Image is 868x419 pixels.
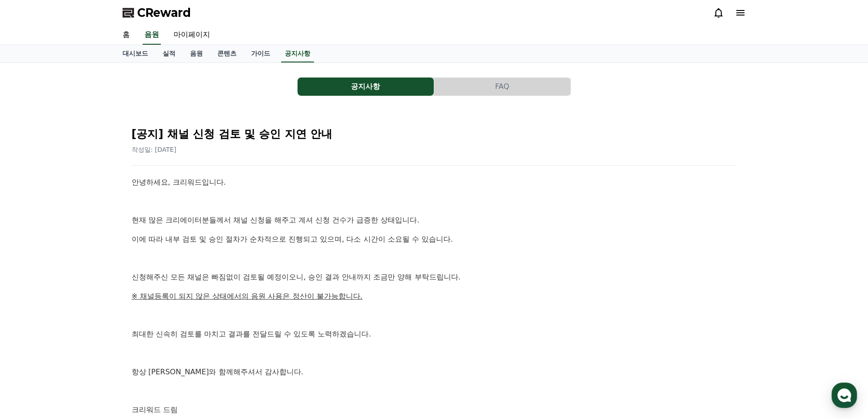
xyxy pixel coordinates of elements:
[132,328,737,340] p: 최대한 신속히 검토를 마치고 결과를 전달드릴 수 있도록 노력하겠습니다.
[123,5,191,20] a: CReward
[298,78,434,96] a: 공지사항
[132,127,737,141] h2: [공지] 채널 신청 검토 및 승인 지연 안내
[166,26,217,45] a: 마이페이지
[137,5,191,20] span: CReward
[143,26,161,45] a: 음원
[132,404,737,416] p: 크리워드 드림
[132,146,177,153] span: 작성일: [DATE]
[132,271,737,283] p: 신청해주신 모든 채널은 빠짐없이 검토될 예정이오니, 승인 결과 안내까지 조금만 양해 부탁드립니다.
[183,45,210,62] a: 음원
[132,292,363,300] u: ※ 채널등록이 되지 않은 상태에서의 음원 사용은 정산이 불가능합니다.
[281,45,314,62] a: 공지사항
[210,45,244,62] a: 콘텐츠
[155,45,183,62] a: 실적
[132,214,737,226] p: 현재 많은 크리에이터분들께서 채널 신청을 해주고 계셔 신청 건수가 급증한 상태입니다.
[298,78,434,96] button: 공지사항
[115,45,155,62] a: 대시보드
[244,45,277,62] a: 가이드
[115,26,137,45] a: 홈
[132,366,737,378] p: 항상 [PERSON_NAME]와 함께해주셔서 감사합니다.
[434,78,570,96] button: FAQ
[132,233,737,245] p: 이에 따라 내부 검토 및 승인 절차가 순차적으로 진행되고 있으며, 다소 시간이 소요될 수 있습니다.
[132,176,737,188] p: 안녕하세요, 크리워드입니다.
